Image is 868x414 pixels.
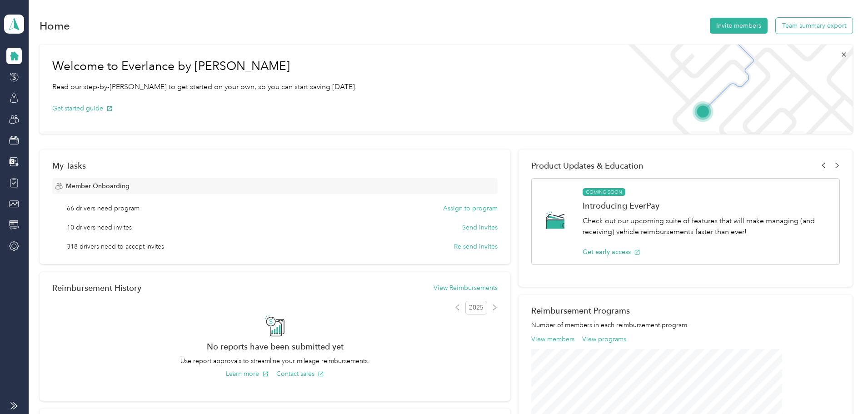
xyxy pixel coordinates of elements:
h2: No reports have been submitted yet [52,342,498,351]
span: Member Onboarding [66,181,130,191]
h2: Reimbursement Programs [531,306,840,315]
h1: Introducing EverPay [583,201,830,210]
button: Team summary export [776,18,853,34]
p: Read our step-by-[PERSON_NAME] to get started on your own, so you can start saving [DATE]. [52,81,357,93]
button: Assign to program [443,204,498,213]
button: View programs [582,334,626,344]
button: Re-send invites [454,242,498,251]
p: Check out our upcoming suite of features that will make managing (and receiving) vehicle reimburs... [583,215,830,238]
div: My Tasks [52,161,498,170]
p: Use report approvals to streamline your mileage reimbursements. [52,356,498,366]
h2: Reimbursement History [52,283,141,293]
span: 66 drivers need program [67,204,140,213]
img: Welcome to everlance [619,45,852,134]
p: Number of members in each reimbursement program. [531,320,840,330]
span: 318 drivers need to accept invites [67,242,164,251]
span: COMING SOON [583,188,625,196]
h1: Home [40,21,70,30]
button: Send invites [462,223,498,232]
iframe: Everlance-gr Chat Button Frame [817,363,868,414]
button: Contact sales [276,369,324,379]
button: View members [531,334,574,344]
span: 10 drivers need invites [67,223,132,232]
button: Get early access [583,247,640,257]
button: Get started guide [52,104,113,113]
span: 2025 [465,301,487,314]
button: View Reimbursements [434,283,498,293]
span: Product Updates & Education [531,161,644,170]
h1: Welcome to Everlance by [PERSON_NAME] [52,59,357,74]
button: Learn more [226,369,269,379]
button: Invite members [710,18,768,34]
